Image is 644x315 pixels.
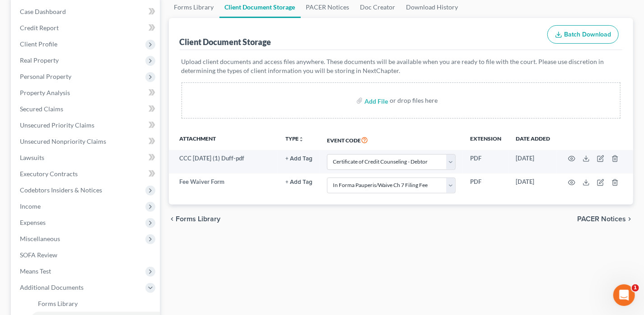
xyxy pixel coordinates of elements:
td: PDF [463,173,509,197]
span: 1 [632,284,639,292]
span: Batch Download [564,31,611,38]
th: Attachment [169,129,278,150]
span: Unsecured Priority Claims [20,121,94,129]
td: [DATE] [509,173,557,197]
span: Client Profile [20,40,57,48]
span: SOFA Review [20,251,57,259]
td: Fee Waiver Form [169,173,278,197]
span: Miscellaneous [20,235,60,242]
span: Case Dashboard [20,8,66,15]
p: Upload client documents and access files anywhere. These documents will be available when you are... [182,57,621,75]
a: Forms Library [31,296,160,312]
span: Credit Report [20,24,59,32]
span: Property Analysis [20,89,70,96]
span: Income [20,202,41,210]
span: Lawsuits [20,154,44,161]
span: Executory Contracts [20,170,78,178]
th: Date added [509,129,557,150]
a: Secured Claims [13,101,160,117]
a: + Add Tag [285,178,313,186]
i: unfold_more [299,137,304,142]
span: PACER Notices [577,215,626,223]
button: chevron_left Forms Library [169,215,221,223]
button: + Add Tag [285,156,313,162]
th: Extension [463,129,509,150]
span: Personal Property [20,73,71,80]
button: TYPEunfold_more [285,136,304,142]
a: + Add Tag [285,154,313,163]
a: SOFA Review [13,247,160,263]
td: CCC [DATE] (1) Duff-pdf [169,150,278,173]
span: Expenses [20,219,46,226]
button: Batch Download [547,25,619,44]
span: Forms Library [38,300,78,307]
span: Real Property [20,56,59,64]
a: Property Analysis [13,85,160,101]
a: Executory Contracts [13,166,160,182]
div: Client Document Storage [180,37,271,47]
td: [DATE] [509,150,557,173]
div: or drop files here [390,96,438,105]
a: Lawsuits [13,150,160,166]
button: + Add Tag [285,179,313,185]
i: chevron_right [626,215,633,223]
td: PDF [463,150,509,173]
th: Event Code [320,129,463,150]
i: chevron_left [169,215,176,223]
span: Unsecured Nonpriority Claims [20,137,106,145]
span: Means Test [20,267,51,275]
span: Codebtors Insiders & Notices [20,186,102,194]
a: Case Dashboard [13,4,160,20]
a: Unsecured Priority Claims [13,117,160,133]
span: Additional Documents [20,283,84,291]
span: Secured Claims [20,105,63,113]
a: Credit Report [13,20,160,36]
a: Unsecured Nonpriority Claims [13,133,160,150]
span: Forms Library [176,215,221,223]
iframe: Intercom live chat [613,284,635,306]
button: PACER Notices chevron_right [577,215,633,223]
